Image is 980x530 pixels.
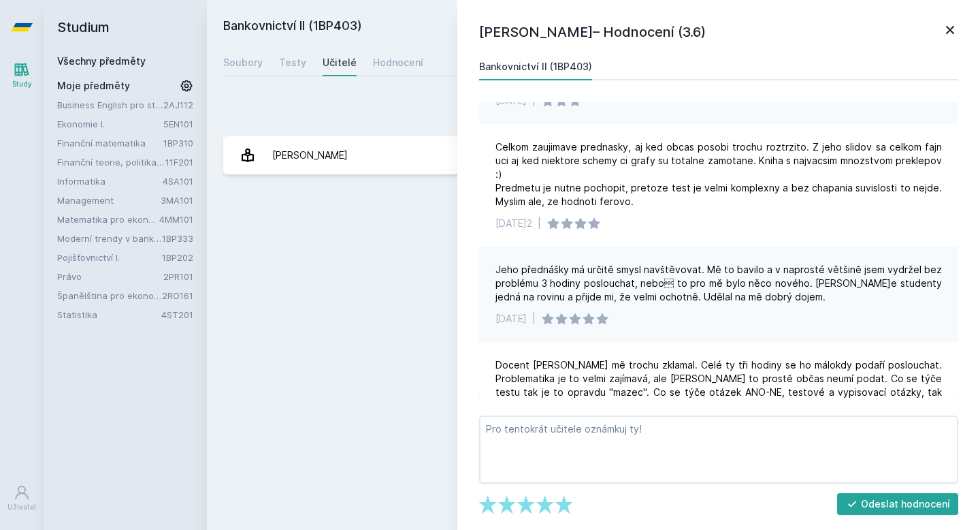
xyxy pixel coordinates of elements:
[279,56,306,69] div: Testy
[57,98,163,112] a: Business English pro středně pokročilé 2 (B1)
[57,270,163,283] a: Právo
[57,79,130,93] span: Moje předměty
[57,213,159,226] a: Matematika pro ekonomy
[373,49,423,76] a: Hodnocení
[161,309,193,320] a: 4ST201
[163,176,193,187] a: 4SA101
[223,56,263,69] div: Soubory
[163,271,193,282] a: 2PR101
[159,214,193,225] a: 4MM101
[57,136,163,150] a: Finanční matematika
[373,56,423,69] div: Hodnocení
[323,49,357,76] a: Učitelé
[495,140,942,208] div: Celkom zaujimave prednasky, aj ked obcas posobi trochu roztrzito. Z jeho slidov sa celkom fajn uc...
[163,99,193,110] a: 2AJ112
[223,136,964,174] a: [PERSON_NAME] 12 hodnocení 3.6
[3,478,41,519] a: Uživatel
[272,142,348,169] div: [PERSON_NAME]
[57,155,165,169] a: Finanční teorie, politika a instituce
[323,56,357,69] div: Učitelé
[223,49,263,76] a: Soubory
[57,193,161,207] a: Management
[163,138,193,149] a: 1BP310
[57,289,162,302] a: Španělština pro ekonomy - základní úroveň 1 (A0/A1)
[57,232,162,245] a: Moderní trendy v bankovnictví a finančním sektoru (v angličtině)
[57,55,146,67] a: Všechny předměty
[57,117,163,131] a: Ekonomie I.
[7,502,36,512] div: Uživatel
[165,157,193,168] a: 11F201
[57,251,162,264] a: Pojišťovnictví I.
[162,233,193,244] a: 1BP333
[279,49,306,76] a: Testy
[161,195,193,206] a: 3MA101
[223,16,811,38] h2: Bankovnictví II (1BP403)
[57,308,161,322] a: Statistika
[162,290,193,301] a: 2RO161
[163,119,193,129] a: 5EN101
[12,79,32,89] div: Study
[162,252,193,263] a: 1BP202
[3,54,41,96] a: Study
[57,174,163,188] a: Informatika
